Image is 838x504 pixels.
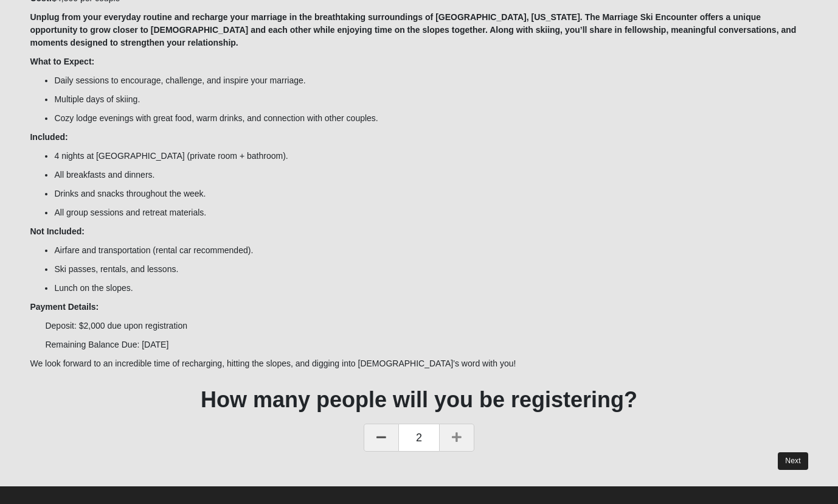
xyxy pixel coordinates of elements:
li: Cozy lodge evenings with great food, warm drinks, and connection with other couples. [54,112,808,125]
li: Daily sessions to encourage, challenge, and inspire your marriage. [54,74,808,87]
b: Payment Details: [30,302,99,312]
p: Remaining Balance Due: [DATE] [45,338,808,351]
p: Deposit: $2,000 due upon registration [45,320,808,332]
li: Multiple days of skiing. [54,93,808,106]
li: 4 nights at [GEOGRAPHIC_DATA] (private room + bathroom). [54,150,808,163]
b: Not Included: [30,226,84,236]
li: All breakfasts and dinners. [54,169,808,181]
span: 2 [399,424,439,452]
p: We look forward to an incredible time of recharging, hitting the slopes, and digging into [DEMOGR... [30,357,808,370]
li: Lunch on the slopes. [54,282,808,295]
li: Airfare and transportation (rental car recommended). [54,244,808,257]
b: Unplug from your everyday routine and recharge your marriage in the breathtaking surroundings of ... [30,12,796,47]
b: What to Expect: [30,57,94,66]
b: Included: [30,132,68,142]
li: All group sessions and retreat materials. [54,206,808,219]
li: Ski passes, rentals, and lessons. [54,263,808,276]
h1: How many people will you be registering? [30,387,808,413]
li: Drinks and snacks throughout the week. [54,187,808,200]
a: Next [778,452,808,470]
